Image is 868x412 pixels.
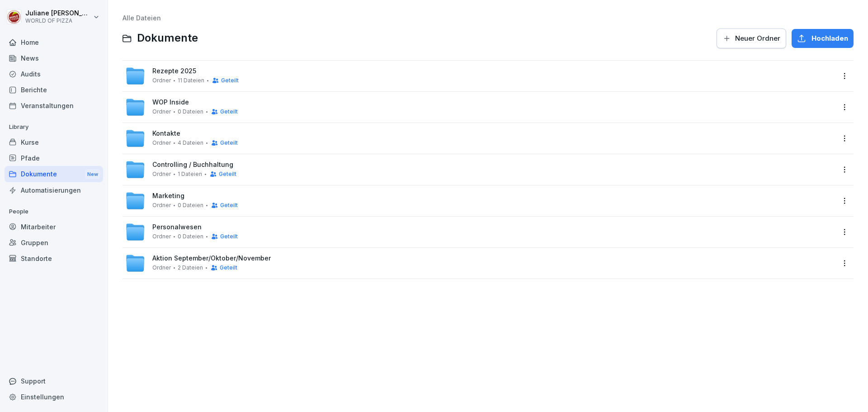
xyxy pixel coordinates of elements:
[5,219,103,235] a: Mitarbeiter
[178,233,203,240] span: 0 Dateien
[178,202,203,208] span: 0 Dateien
[178,171,202,177] span: 1 Dateien
[152,233,171,240] span: Ordner
[220,233,238,240] span: Geteilt
[152,192,184,200] span: Marketing
[152,161,233,169] span: Controlling / Buchhaltung
[125,222,835,242] a: PersonalwesenOrdner0 DateienGeteilt
[178,140,203,146] span: 4 Dateien
[5,204,103,219] p: People
[220,140,238,146] span: Geteilt
[178,109,203,115] span: 0 Dateien
[5,389,103,405] a: Einstellungen
[123,14,161,22] a: Alle Dateien
[5,150,103,166] a: Pfade
[125,97,835,117] a: WOP InsideOrdner0 DateienGeteilt
[5,50,103,66] a: News
[220,202,238,208] span: Geteilt
[152,99,189,106] span: WOP Inside
[5,82,103,98] a: Berichte
[735,33,780,43] span: Neuer Ordner
[5,98,103,114] a: Veranstaltungen
[811,33,848,43] span: Hochladen
[5,34,103,50] a: Home
[152,171,171,177] span: Ordner
[152,77,171,84] span: Ordner
[125,66,835,86] a: Rezepte 2025Ordner11 DateienGeteilt
[220,109,238,115] span: Geteilt
[125,191,835,211] a: MarketingOrdner0 DateienGeteilt
[178,265,203,271] span: 2 Dateien
[152,265,171,271] span: Ordner
[220,265,237,271] span: Geteilt
[792,29,854,48] button: Hochladen
[5,134,103,150] a: Kurse
[5,120,103,134] p: Library
[5,166,103,183] div: Dokumente
[25,9,91,17] p: Juliane [PERSON_NAME]
[25,18,91,24] p: WORLD OF PIZZA
[152,202,171,208] span: Ordner
[125,128,835,148] a: KontakteOrdner4 DateienGeteilt
[152,223,202,231] span: Personalwesen
[5,66,103,82] a: Audits
[5,251,103,266] a: Standorte
[717,28,786,48] button: Neuer Ordner
[152,130,180,137] span: Kontakte
[85,169,100,180] div: New
[221,77,239,84] span: Geteilt
[5,373,103,389] div: Support
[152,109,171,115] span: Ordner
[5,235,103,251] a: Gruppen
[5,182,103,198] a: Automatisierungen
[152,255,271,262] span: Aktion September/Oktober/November
[137,32,198,45] span: Dokumente
[178,77,204,84] span: 11 Dateien
[152,67,196,75] span: Rezepte 2025
[219,171,236,177] span: Geteilt
[152,140,171,146] span: Ordner
[5,166,103,183] a: DokumenteNew
[125,253,835,273] a: Aktion September/Oktober/NovemberOrdner2 DateienGeteilt
[125,160,835,180] a: Controlling / BuchhaltungOrdner1 DateienGeteilt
